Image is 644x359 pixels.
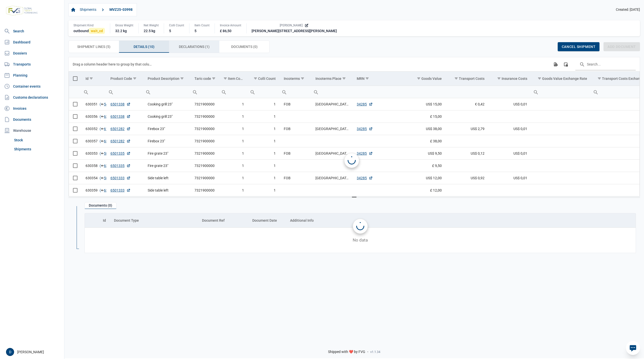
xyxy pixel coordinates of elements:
span: Show filter options for column 'Transport Costs' [454,77,458,80]
a: Shipments [12,145,62,154]
span: Show filter options for column 'Incoterms Place' [342,77,346,80]
span: US$ 0,01 [513,151,527,156]
td: 1 [248,172,280,184]
div: [PERSON_NAME] [6,348,61,356]
span: v1.1.34 [370,350,380,354]
div: Select row [73,139,77,143]
div: Document Type [114,218,139,222]
span: Shipment Lines (5) [77,44,110,50]
input: Filter cell [190,86,219,98]
div: Select row [73,102,77,106]
div: 630352 [86,126,102,131]
td: 1 [248,135,280,147]
td: Firebox 23" [144,123,190,135]
div: Drag a column header here to group by that column [73,60,153,68]
span: US$ 0,92 [471,175,485,181]
div: Item Count [228,77,244,81]
td: 1 [219,98,248,110]
td: Firebox 23" [144,135,190,147]
div: 5 [169,28,184,33]
span: ( ) [100,114,117,119]
a: Container events [2,81,62,91]
div: 630353 [86,151,102,156]
a: Dashboard [2,37,62,47]
td: Column Document Date [248,213,286,228]
input: Filter cell [353,86,403,98]
span: US$ 9,50 [428,151,442,156]
a: 6501333 [110,188,131,193]
td: 7321900000 [190,110,219,123]
td: FOB [280,123,311,135]
div: Invoice Amount [220,23,241,27]
div: Insurance Costs [502,77,527,81]
div: 630351 [86,102,102,107]
span: ( ) [100,175,117,181]
span: Show filter options for column 'Transport Costs Exchange Rate' [597,77,601,80]
a: Customs declarations [2,92,62,102]
td: 7321900000 [190,98,219,110]
td: Filter cell [311,86,353,98]
span: No data [85,238,636,243]
div: Documents (0) [85,202,116,209]
div: Document Ref [202,218,225,222]
div: Search box [248,86,257,98]
a: 6501282 [110,139,131,144]
a: Invoices [2,103,62,113]
a: 34285 [357,175,373,181]
td: 1 [219,110,248,123]
div: Export all data to Excel [551,60,560,69]
div: outbound [73,28,105,33]
div: Select row [73,176,77,180]
span: Show filter options for column 'Insurance Costs' [497,77,501,80]
input: Filter cell [489,86,531,98]
a: 630352 [104,139,116,144]
span: US$ 38,00 [426,126,442,131]
div: Split bar [68,196,640,198]
td: [GEOGRAPHIC_DATA] [311,172,353,184]
a: 6501282 [110,126,131,131]
a: 6501333 [110,175,131,181]
td: FOB [280,172,311,184]
span: - [367,350,368,354]
span: [PERSON_NAME] [280,23,303,27]
span: ( ) [100,163,117,168]
a: 34285 [357,126,373,131]
div: Product Code [110,77,132,81]
input: Filter cell [248,86,280,98]
td: 1 [219,123,248,135]
div: 5 [194,28,210,33]
td: Column Colli Count [248,72,280,86]
div: Goods Value Exchange Rate [542,77,587,81]
span: ( ) [100,139,117,144]
td: 1 [219,135,248,147]
a: 34285 [357,151,373,156]
div: Id [103,218,106,222]
span: ( ) [100,102,117,107]
td: Filter cell [219,86,248,98]
div: [PERSON_NAME][STREET_ADDRESS][PERSON_NAME] [252,28,337,33]
div: Shipment Kind [73,23,105,27]
span: £ 9,50 [432,163,442,168]
span: US$ 12,00 [426,175,442,181]
div: Id [86,77,89,81]
div: 32.2 kg [115,28,133,33]
td: Filter cell [403,86,446,98]
td: Fire grate 23" [144,159,190,172]
td: Side table left [144,172,190,184]
a: 630353 [104,163,116,168]
td: 1 [219,147,248,159]
a: Dossiers [2,48,62,58]
div: 630356 [86,114,102,119]
td: Column Goods Value [403,72,446,86]
a: Stock [12,136,62,145]
div: Search box [219,86,228,98]
span: US$ 0,01 [513,175,527,181]
a: 582268 [104,175,116,181]
a: 6501338 [110,114,131,119]
td: 1 [248,147,280,159]
div: Search box [531,86,540,98]
a: 6501335 [110,151,131,156]
img: FVG - Global freight forwarding [4,4,40,18]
